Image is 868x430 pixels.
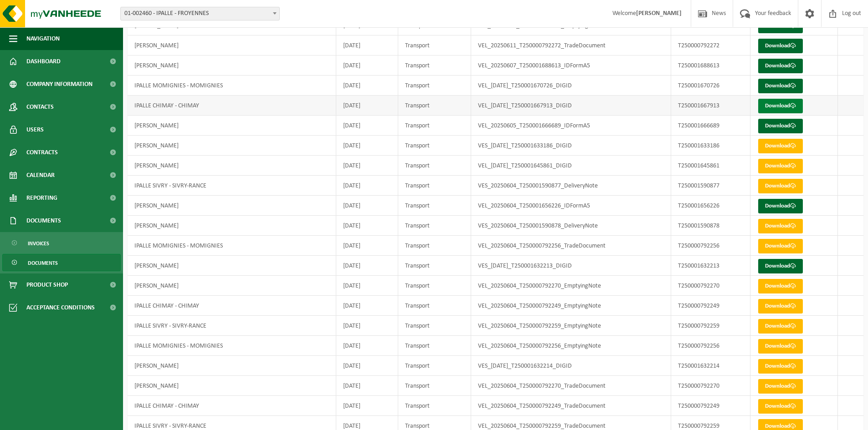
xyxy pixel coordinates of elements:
[758,79,803,93] a: Download
[471,116,671,136] td: VEL_20250605_T250001666689_IDFormA5
[128,116,336,136] td: [PERSON_NAME]
[336,196,398,216] td: [DATE]
[28,254,58,272] span: Documents
[128,256,336,276] td: [PERSON_NAME]
[398,76,471,96] td: Transport
[398,316,471,336] td: Transport
[128,336,336,356] td: IPALLE MOMIGNIES - MOMIGNIES
[398,35,471,56] td: Transport
[26,96,54,118] span: Contacts
[471,96,671,116] td: VEL_[DATE]_T250001667913_DIGID
[128,216,336,236] td: [PERSON_NAME]
[758,159,803,173] a: Download
[336,256,398,276] td: [DATE]
[471,216,671,236] td: VES_20250604_T250001590878_DeliveryNote
[398,336,471,356] td: Transport
[671,176,750,196] td: T250001590877
[758,219,803,233] a: Download
[336,296,398,316] td: [DATE]
[128,376,336,396] td: [PERSON_NAME]
[471,176,671,196] td: VES_20250604_T250001590877_DeliveryNote
[758,139,803,153] a: Download
[471,76,671,96] td: VEL_[DATE]_T250001670726_DIGID
[398,136,471,156] td: Transport
[758,199,803,213] a: Download
[26,164,55,187] span: Calendar
[336,156,398,176] td: [DATE]
[671,156,750,176] td: T250001645861
[471,56,671,76] td: VEL_20250607_T250001688613_IDFormA5
[398,256,471,276] td: Transport
[26,118,44,141] span: Users
[758,239,803,253] a: Download
[398,56,471,76] td: Transport
[671,56,750,76] td: T250001688613
[336,116,398,136] td: [DATE]
[128,296,336,316] td: IPALLE CHIMAY - CHIMAY
[398,356,471,376] td: Transport
[471,136,671,156] td: VES_[DATE]_T250001633186_DIGID
[398,96,471,116] td: Transport
[336,56,398,76] td: [DATE]
[758,99,803,113] a: Download
[336,76,398,96] td: [DATE]
[398,196,471,216] td: Transport
[128,396,336,416] td: IPALLE CHIMAY - CHIMAY
[128,156,336,176] td: [PERSON_NAME]
[398,216,471,236] td: Transport
[671,376,750,396] td: T250000792270
[398,396,471,416] td: Transport
[758,359,803,374] a: Download
[671,236,750,256] td: T250000792256
[471,296,671,316] td: VEL_20250604_T250000792249_EmptyingNote
[671,76,750,96] td: T250001670726
[26,187,57,209] span: Reporting
[2,234,121,252] a: Invoices
[128,176,336,196] td: IPALLE SIVRY - SIVRY-RANCE
[121,7,279,20] span: 01-002460 - IPALLE - FROYENNES
[758,339,803,354] a: Download
[671,396,750,416] td: T250000792249
[26,73,92,96] span: Company information
[336,396,398,416] td: [DATE]
[671,356,750,376] td: T250001632214
[758,279,803,293] a: Download
[471,256,671,276] td: VES_[DATE]_T250001632213_DIGID
[128,96,336,116] td: IPALLE CHIMAY - CHIMAY
[128,356,336,376] td: [PERSON_NAME]
[336,176,398,196] td: [DATE]
[398,376,471,396] td: Transport
[336,96,398,116] td: [DATE]
[471,336,671,356] td: VEL_20250604_T250000792256_EmptyingNote
[398,116,471,136] td: Transport
[471,376,671,396] td: VEL_20250604_T250000792270_TradeDocument
[671,336,750,356] td: T250000792256
[128,316,336,336] td: IPALLE SIVRY - SIVRY-RANCE
[336,236,398,256] td: [DATE]
[336,216,398,236] td: [DATE]
[398,156,471,176] td: Transport
[471,35,671,56] td: VEL_20250611_T250000792272_TradeDocument
[26,50,61,73] span: Dashboard
[398,276,471,296] td: Transport
[398,176,471,196] td: Transport
[636,10,682,17] strong: [PERSON_NAME]
[128,35,336,56] td: [PERSON_NAME]
[26,141,58,164] span: Contracts
[336,276,398,296] td: [DATE]
[471,276,671,296] td: VEL_20250604_T250000792270_EmptyingNote
[671,35,750,56] td: T250000792272
[128,276,336,296] td: [PERSON_NAME]
[758,399,803,414] a: Download
[758,259,803,273] a: Download
[336,316,398,336] td: [DATE]
[471,356,671,376] td: VES_[DATE]_T250001632214_DIGID
[671,216,750,236] td: T250001590878
[26,27,60,50] span: Navigation
[128,196,336,216] td: [PERSON_NAME]
[120,7,280,20] span: 01-002460 - IPALLE - FROYENNES
[671,296,750,316] td: T250000792249
[758,39,803,53] a: Download
[671,276,750,296] td: T250000792270
[336,376,398,396] td: [DATE]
